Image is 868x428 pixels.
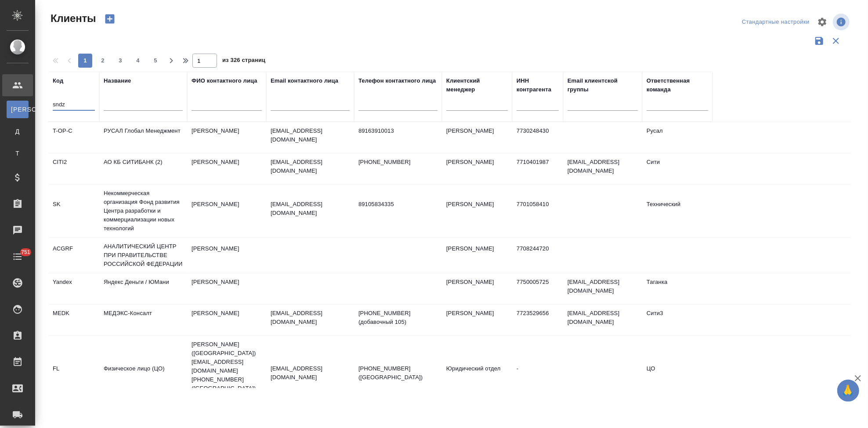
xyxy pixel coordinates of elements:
td: [EMAIL_ADDRESS][DOMAIN_NAME] [563,153,642,184]
td: [PERSON_NAME] [442,122,512,153]
td: [PERSON_NAME] [187,305,266,335]
td: Русал [642,122,712,153]
span: Посмотреть информацию [833,14,851,30]
p: 89105834335 [358,200,438,209]
td: Таганка [642,273,712,304]
div: Название [104,76,131,85]
td: [PERSON_NAME] ([GEOGRAPHIC_DATA]) [EMAIL_ADDRESS][DOMAIN_NAME] [PHONE_NUMBER] ([GEOGRAPHIC_DATA])... [187,336,266,415]
td: [PERSON_NAME] [187,122,266,153]
div: split button [740,15,812,29]
span: из 326 страниц [222,55,265,68]
div: Email контактного лица [271,76,338,85]
td: Физическое лицо (ЦО) [99,360,187,391]
button: 2 [96,54,110,68]
div: Ответственная команда [647,76,708,94]
td: ЦО [642,360,712,391]
td: [PERSON_NAME] [187,273,266,304]
td: 7730248430 [512,122,563,153]
span: Д [11,127,24,136]
span: 751 [16,248,36,257]
p: [EMAIL_ADDRESS][DOMAIN_NAME] [271,158,350,175]
td: - [512,360,563,391]
td: [PERSON_NAME] [442,196,512,226]
td: РУСАЛ Глобал Менеджмент [99,122,187,153]
td: 7710401987 [512,153,563,184]
td: Яндекс Деньги / ЮМани [99,273,187,304]
td: MEDK [48,305,99,335]
td: Сити [642,153,712,184]
td: 7750005725 [512,273,563,304]
button: Создать [99,11,120,26]
div: Email клиентской группы [568,76,638,94]
td: [PERSON_NAME] [187,153,266,184]
p: [PHONE_NUMBER] [358,158,438,167]
td: Технический [642,196,712,226]
td: [PERSON_NAME] [442,273,512,304]
div: Телефон контактного лица [358,76,436,85]
td: АНАЛИТИЧЕСКИЙ ЦЕНТР ПРИ ПРАВИТЕЛЬСТВЕ РОССИЙСКОЙ ФЕДЕРАЦИИ [99,238,187,273]
div: ФИО контактного лица [192,76,257,85]
span: Настроить таблицу [812,11,833,33]
button: 5 [148,54,163,68]
td: Юридический отдел [442,360,512,391]
a: Д [7,123,29,140]
a: 751 [2,246,33,268]
p: 89163910013 [358,127,438,135]
div: ИНН контрагента [517,76,559,94]
div: Клиентский менеджер [446,76,508,94]
span: Клиенты [48,11,96,25]
td: [EMAIL_ADDRESS][DOMAIN_NAME] [563,305,642,335]
a: Т [7,145,29,162]
p: [PHONE_NUMBER] (добавочный 105) [358,309,438,326]
td: ACGRF [48,240,99,271]
td: Сити3 [642,305,712,335]
p: [EMAIL_ADDRESS][DOMAIN_NAME] [271,364,350,382]
td: [EMAIL_ADDRESS][DOMAIN_NAME] [563,273,642,304]
td: CITI2 [48,153,99,184]
span: 4 [131,56,145,65]
span: 🙏 [841,381,856,400]
td: Yandex [48,273,99,304]
p: [EMAIL_ADDRESS][DOMAIN_NAME] [271,127,350,144]
td: [PERSON_NAME] [442,240,512,271]
span: [PERSON_NAME] [11,105,24,114]
td: 7708244720 [512,240,563,271]
span: 5 [148,56,163,65]
td: T-OP-C [48,122,99,153]
td: 7701058410 [512,196,563,226]
button: 4 [131,54,145,68]
td: 7723529656 [512,305,563,335]
td: [PERSON_NAME] [187,196,266,226]
button: Сохранить фильтры [811,33,828,49]
p: [EMAIL_ADDRESS][DOMAIN_NAME] [271,309,350,326]
div: Код [53,76,63,85]
a: [PERSON_NAME] [7,101,29,118]
button: 3 [113,54,127,68]
p: [PHONE_NUMBER] ([GEOGRAPHIC_DATA]) [358,364,438,382]
td: АО КБ СИТИБАНК (2) [99,153,187,184]
span: 3 [113,56,127,65]
span: 2 [96,56,110,65]
td: Некоммерческая организация Фонд развития Центра разработки и коммерциализации новых технологий [99,185,187,237]
td: [PERSON_NAME] [442,305,512,335]
button: Сбросить фильтры [828,33,844,49]
button: 🙏 [837,380,859,402]
td: SK [48,196,99,226]
td: FL [48,360,99,391]
p: [EMAIL_ADDRESS][DOMAIN_NAME] [271,200,350,218]
span: Т [11,149,24,158]
td: [PERSON_NAME] [442,153,512,184]
td: [PERSON_NAME] [187,240,266,271]
td: МЕДЭКС-Консалт [99,305,187,335]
